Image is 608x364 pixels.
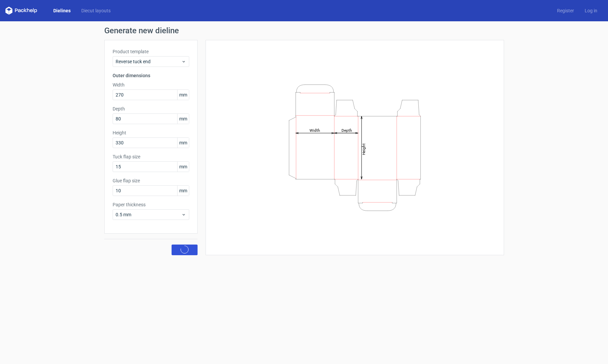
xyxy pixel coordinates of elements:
[177,114,189,124] span: mm
[177,186,189,196] span: mm
[113,177,189,184] label: Glue flap size
[579,7,603,14] a: Log in
[309,128,320,132] tspan: Width
[177,90,189,100] span: mm
[113,153,189,160] label: Tuck flap size
[113,72,189,79] h3: Outer dimensions
[552,7,579,14] a: Register
[361,143,366,155] tspan: Height
[113,82,189,88] label: Width
[113,129,189,136] label: Height
[341,128,352,132] tspan: Depth
[113,105,189,112] label: Depth
[116,211,181,218] span: 0.5 mm
[177,162,189,172] span: mm
[76,7,116,14] a: Diecut layouts
[113,48,189,55] label: Product template
[48,7,76,14] a: Dielines
[113,201,189,208] label: Paper thickness
[104,27,504,35] h1: Generate new dieline
[116,58,181,65] span: Reverse tuck end
[177,138,189,148] span: mm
